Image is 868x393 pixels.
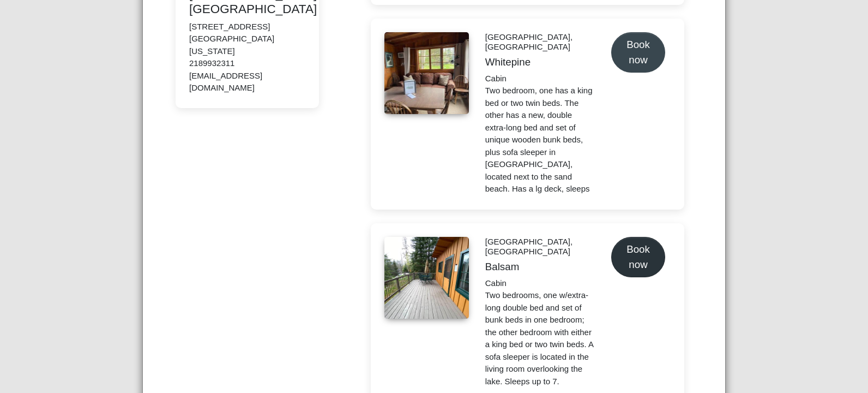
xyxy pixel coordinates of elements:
[485,73,595,85] div: Cabin
[485,32,595,52] h6: [GEOGRAPHIC_DATA], [GEOGRAPHIC_DATA]
[189,21,305,94] div: [STREET_ADDRESS] [GEOGRAPHIC_DATA][US_STATE] 2189932311 [EMAIL_ADDRESS][DOMAIN_NAME]
[485,56,595,69] h5: Whitepine
[611,237,665,277] button: Book now
[485,85,595,207] div: Two bedroom, one has a king bed or two twin beds. The other has a new, double extra-long bed and ...
[611,32,665,72] button: Book now
[485,277,595,290] div: Cabin
[485,261,595,273] h5: Balsam
[485,237,595,257] h6: [GEOGRAPHIC_DATA], [GEOGRAPHIC_DATA]
[485,289,595,388] div: Two bedrooms, one w/extra-long double bed and set of bunk beds in one bedroom; the other bedroom ...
